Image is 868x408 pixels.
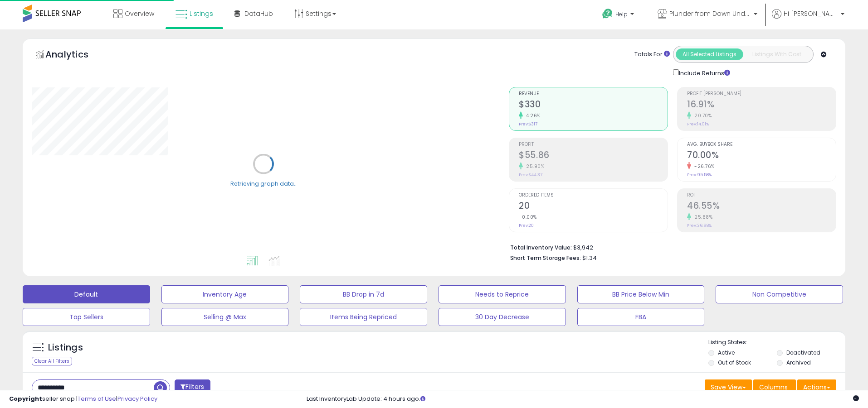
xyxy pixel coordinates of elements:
h2: 70.00% [687,150,836,162]
a: Terms of Use [78,394,116,403]
small: 25.90% [523,163,544,170]
span: Overview [125,9,154,18]
label: Deactivated [786,349,820,356]
button: Actions [797,379,836,395]
h2: 16.91% [687,99,836,111]
button: Filters [175,379,210,395]
span: ROI [687,193,836,198]
b: Total Inventory Value: [510,244,572,251]
small: Prev: $44.37 [519,172,542,178]
small: 20.70% [691,112,712,119]
span: DataHub [244,9,273,18]
button: Selling @ Max [161,308,289,326]
label: Archived [786,359,811,366]
button: Non Competitive [716,285,843,303]
span: Help [615,10,628,18]
div: Include Returns [666,67,741,78]
small: 4.26% [523,112,541,119]
small: 0.00% [519,214,537,221]
span: Columns [759,383,788,392]
small: Prev: 95.58% [687,172,712,178]
small: Prev: 36.98% [687,223,712,228]
div: seller snap | | [9,395,157,403]
button: Needs to Reprice [439,285,566,303]
span: Avg. Buybox Share [687,142,836,147]
li: $3,942 [510,241,829,252]
small: Prev: 14.01% [687,121,709,127]
button: Items Being Repriced [300,308,427,326]
h2: $330 [519,99,668,111]
span: Listings [190,9,213,18]
button: Inventory Age [161,285,289,303]
h5: Listings [48,341,83,354]
small: Prev: $317 [519,121,537,127]
button: Listings With Cost [743,48,810,60]
button: Columns [753,379,796,395]
a: Hi [PERSON_NAME] [772,9,844,29]
strong: Copyright [9,394,42,403]
div: Totals For [634,50,670,59]
span: Plunder from Down Under Shop [669,9,751,18]
label: Active [718,349,735,356]
a: Privacy Policy [117,394,157,403]
button: BB Price Below Min [577,285,705,303]
span: Revenue [519,91,668,96]
small: Prev: 20 [519,223,534,228]
button: Default [23,285,150,303]
span: $1.34 [582,254,597,262]
span: Hi [PERSON_NAME] [784,9,838,18]
span: Profit [PERSON_NAME] [687,91,836,96]
i: Get Help [602,8,613,19]
span: Ordered Items [519,193,668,198]
div: Last InventoryLab Update: 4 hours ago. [307,395,859,403]
h5: Analytics [45,48,106,63]
p: Listing States: [708,338,845,347]
button: BB Drop in 7d [300,285,427,303]
h2: 20 [519,201,668,213]
span: Profit [519,142,668,147]
small: 25.88% [691,214,712,221]
label: Out of Stock [718,359,751,366]
h2: 46.55% [687,201,836,213]
small: -26.76% [691,163,715,170]
a: Help [595,1,643,29]
button: FBA [577,308,705,326]
button: Save View [705,379,752,395]
button: All Selected Listings [676,48,743,60]
h2: $55.86 [519,150,668,162]
b: Short Term Storage Fees: [510,254,581,262]
div: Retrieving graph data.. [230,179,297,187]
button: 30 Day Decrease [439,308,566,326]
div: Clear All Filters [32,357,72,365]
button: Top Sellers [23,308,150,326]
